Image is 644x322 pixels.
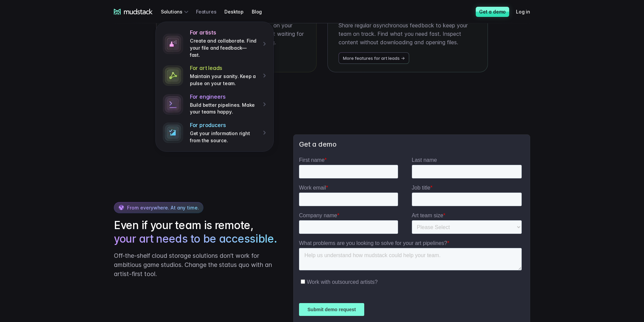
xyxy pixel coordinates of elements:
a: For artistsCreate and collaborate. Find your file and feedback— fast. [160,26,269,61]
a: For producersGet your information right from the source. [160,119,269,147]
h4: For artists [190,29,258,36]
a: Get a demo [476,7,509,17]
img: stylized terminal icon [163,123,183,143]
h4: For art leads [190,65,258,72]
p: Off-the-shelf cloud storage solutions don’t work for ambitious game studios. Change the status qu... [114,251,280,278]
h2: Even if your team is remote, [114,219,280,246]
p: Get your information right from the source. [190,130,258,144]
span: From everywhere. At any time. [127,205,199,210]
span: your art needs to be accessible. [114,232,277,246]
a: Desktop [224,5,252,18]
p: Build better pipelines. Make your teams happy. [190,102,258,116]
h4: For producers [190,122,258,129]
a: For art leadsMaintain your sanity. Keep a pulse on your team. [160,61,269,90]
img: spray paint icon [163,34,183,54]
p: Maintain your sanity. Keep a pulse on your team. [190,73,258,87]
img: stylized terminal icon [163,94,183,115]
h3: Get a demo [299,140,524,149]
p: Share regular asynchronous feedback to keep your team on track. Find what you need fast. Inspect ... [339,21,477,46]
a: Log in [516,5,538,18]
a: Features [196,5,224,18]
h4: For engineers [190,93,258,100]
img: connected dots icon [163,66,183,86]
a: For engineersBuild better pipelines. Make your teams happy. [160,90,269,119]
span: More features for art leads → [343,55,405,61]
a: mudstack logo [114,9,153,15]
div: Solutions [161,5,191,18]
a: More features for art leads → [339,52,409,64]
a: Blog [252,5,270,18]
p: Create and collaborate. Find your file and feedback— fast. [190,38,258,58]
